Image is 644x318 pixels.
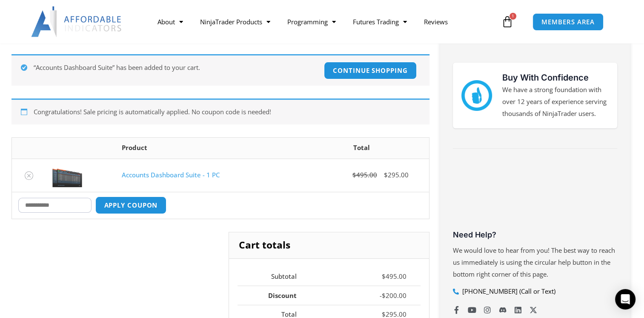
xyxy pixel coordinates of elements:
[11,54,429,86] div: “Accounts Dashboard Suite” has been added to your cart.
[509,13,516,20] span: 1
[149,12,192,32] a: About
[238,267,311,286] th: Subtotal
[11,98,429,124] div: Congratulations! Sale pricing is automatically applied. No coupon code is needed!
[384,171,388,179] span: $
[344,12,415,32] a: Futures Trading
[238,286,311,305] th: Discount
[382,291,386,300] span: $
[502,71,609,84] h3: Buy With Confidence
[25,171,33,180] a: Remove Accounts Dashboard Suite - 1 PC from cart
[382,272,406,280] bdi: 495.00
[352,171,377,179] bdi: 495.00
[453,230,617,240] h3: Need Help?
[461,80,492,111] img: mark thumbs good 43913 | Affordable Indicators – NinjaTrader
[121,171,219,179] a: Accounts Dashboard Suite - 1 PC
[382,272,386,280] span: $
[453,246,615,278] span: We would love to hear from you! The best way to reach us immediately is using the circular help b...
[489,9,526,34] a: 1
[532,13,604,31] a: MEMBERS AREA
[229,232,429,259] h2: Cart totals
[95,197,167,214] button: Apply coupon
[115,138,294,159] th: Product
[295,138,429,159] th: Total
[415,12,456,32] a: Reviews
[149,12,499,32] nav: Menu
[192,12,279,32] a: NinjaTrader Products
[502,84,609,120] p: We have a strong foundation with over 12 years of experience serving thousands of NinjaTrader users.
[615,289,635,309] div: Open Intercom Messenger
[541,19,595,25] span: MEMBERS AREA
[380,291,382,300] span: -
[460,286,555,298] span: [PHONE_NUMBER] (Call or Text)
[453,164,617,228] iframe: Customer reviews powered by Trustpilot
[324,62,416,79] a: Continue shopping
[352,171,356,179] span: $
[52,163,82,187] img: Screenshot 2024-08-26 155710eeeee | Affordable Indicators – NinjaTrader
[384,171,409,179] bdi: 295.00
[382,291,406,300] bdi: 200.00
[279,12,344,32] a: Programming
[31,6,123,37] img: LogoAI | Affordable Indicators – NinjaTrader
